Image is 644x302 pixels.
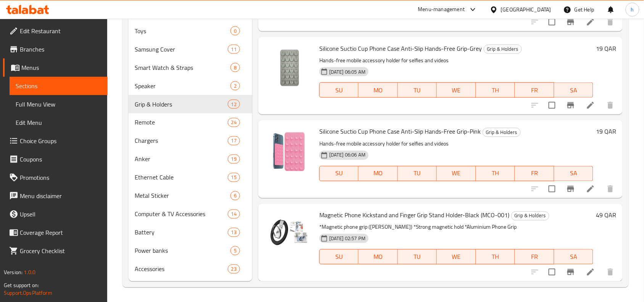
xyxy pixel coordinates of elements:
[129,187,252,205] div: Metal Sticker6
[319,139,593,149] p: Hands-free mobile accessory holder for selfies and videos
[20,191,101,200] span: Menu disclaimer
[228,46,240,53] span: 11
[16,118,101,127] span: Edit Menu
[586,268,595,277] a: Edit menu item
[228,136,240,145] div: items
[3,242,108,260] a: Grocery Checklist
[135,228,227,237] span: Battery
[16,100,101,109] span: Full Menu View
[484,45,522,53] span: Grip & Holders
[362,252,394,263] span: MO
[4,288,52,298] a: Support.OpsPlatform
[230,246,240,255] div: items
[479,252,512,263] span: TH
[326,68,369,76] span: [DATE] 06:05 AM
[129,260,252,278] div: Accessories23
[401,85,434,96] span: TU
[484,45,522,54] div: Grip & Holders
[557,168,590,179] span: SA
[228,211,240,218] span: 14
[319,126,481,137] span: Silicone Suctio Cup Phone Case Anti-Slip Hands-Free Grip-Pink
[231,192,240,200] span: 6
[228,155,240,164] div: items
[228,173,240,182] div: items
[20,173,101,182] span: Promotions
[135,246,230,255] span: Power banks
[228,174,240,181] span: 15
[135,136,227,145] span: Chargers
[228,137,240,145] span: 17
[129,242,252,260] div: Power banks5
[135,210,227,219] span: Computer & TV Accessories
[562,13,580,31] button: Branch-specific-item
[129,95,252,113] div: Grip & Holders12
[228,118,240,127] div: items
[135,118,227,127] span: Remote
[231,64,240,71] span: 8
[554,82,593,98] button: SA
[135,155,227,164] span: Anker
[20,155,101,164] span: Coupons
[319,223,593,232] p: *Magnetic phone grip ([PERSON_NAME]) *Strong magnetic hold *Aluminium Phone Grip
[398,82,437,98] button: TU
[437,82,476,98] button: WE
[557,252,590,263] span: SA
[129,58,252,77] div: Smart Watch & Straps8
[476,166,515,181] button: TH
[437,249,476,265] button: WE
[476,82,515,98] button: TH
[326,152,369,159] span: [DATE] 06:06 AM
[544,14,560,30] span: Select to update
[596,126,617,137] h6: 19 QAR
[231,247,240,255] span: 5
[596,43,617,54] h6: 19 QAR
[515,249,554,265] button: FR
[515,166,554,181] button: FR
[323,85,356,96] span: SU
[440,85,473,96] span: WE
[3,58,108,77] a: Menus
[228,265,240,274] div: items
[135,265,227,274] span: Accessories
[20,26,101,36] span: Edit Restaurant
[264,210,313,259] img: Magnetic Phone Kickstand and Finger Grip Stand Holder-Black (MCO-001)
[326,235,369,242] span: [DATE] 02:57 PM
[228,229,240,236] span: 13
[135,63,230,72] span: Smart Watch & Straps
[3,22,108,40] a: Edit Restaurant
[359,82,398,98] button: MO
[483,128,520,137] span: Grip & Holders
[586,184,595,194] a: Edit menu item
[544,264,560,280] span: Select to update
[129,132,252,150] div: Chargers17
[20,210,101,219] span: Upsell
[135,45,227,54] div: Samsung Cover
[398,166,437,181] button: TU
[129,205,252,223] div: Computer & TV Accessories14
[231,27,240,35] span: 0
[359,249,398,265] button: MO
[129,168,252,187] div: Ethernet Cable15
[601,96,620,115] button: delete
[557,85,590,96] span: SA
[10,77,108,95] a: Sections
[501,5,551,14] div: [GEOGRAPHIC_DATA]
[135,26,230,36] span: Toys
[20,246,101,255] span: Grocery Checklist
[631,5,634,14] span: h
[362,85,394,96] span: MO
[129,113,252,132] div: Remote24
[586,101,595,110] a: Edit menu item
[135,100,227,109] span: Grip & Holders
[323,168,356,179] span: SU
[230,63,240,72] div: items
[359,166,398,181] button: MO
[319,82,359,98] button: SU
